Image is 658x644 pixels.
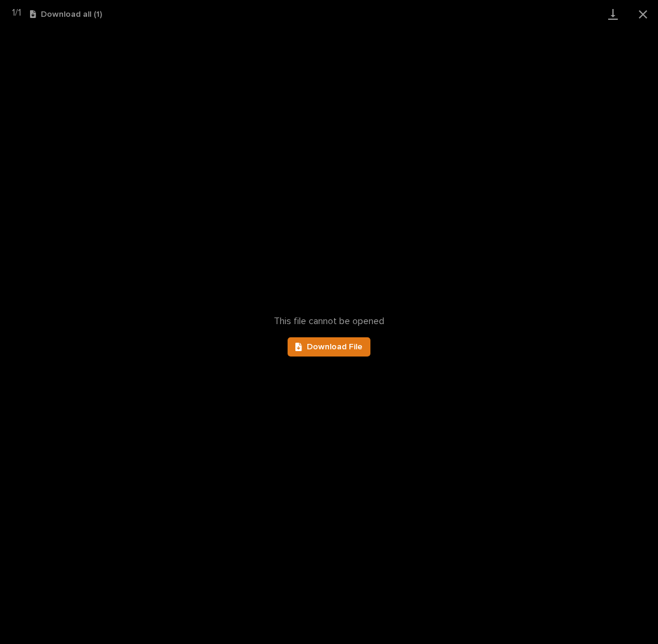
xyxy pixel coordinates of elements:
span: Download File [307,343,363,351]
span: This file cannot be opened [274,316,384,327]
button: Download all (1) [30,10,102,19]
a: Download File [288,337,370,357]
span: 1 [12,8,15,17]
span: 1 [18,8,21,17]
